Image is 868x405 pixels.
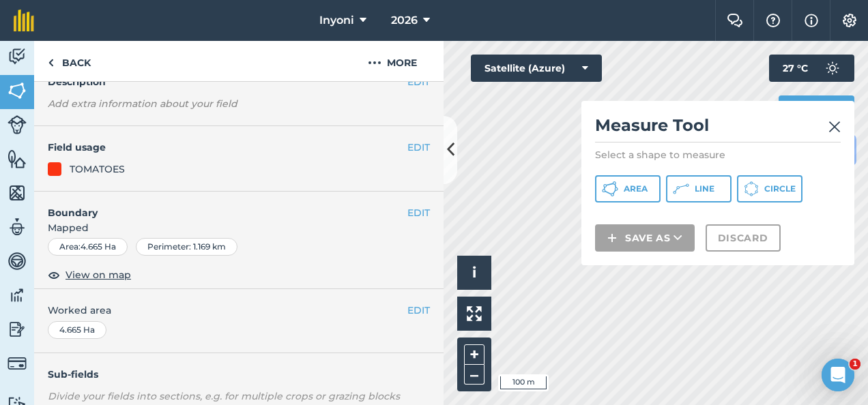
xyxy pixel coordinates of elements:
img: A cog icon [841,14,858,27]
h4: Boundary [34,192,407,220]
p: Select a shape to measure [595,148,841,162]
img: svg+xml;base64,PD94bWwgdmVyc2lvbj0iMS4wIiBlbmNvZGluZz0idXRmLTgiPz4KPCEtLSBHZW5lcmF0b3I6IEFkb2JlIE... [8,285,27,305]
img: svg+xml;base64,PD94bWwgdmVyc2lvbj0iMS4wIiBlbmNvZGluZz0idXRmLTgiPz4KPCEtLSBHZW5lcmF0b3I6IEFkb2JlIE... [8,251,27,271]
img: svg+xml;base64,PHN2ZyB4bWxucz0iaHR0cDovL3d3dy53My5vcmcvMjAwMC9zdmciIHdpZHRoPSI1NiIgaGVpZ2h0PSI2MC... [8,149,27,169]
div: TOMATOES [70,162,125,177]
span: View on map [66,267,131,282]
img: fieldmargin Logo [14,10,34,31]
img: svg+xml;base64,PHN2ZyB4bWxucz0iaHR0cDovL3d3dy53My5vcmcvMjAwMC9zdmciIHdpZHRoPSI1NiIgaGVpZ2h0PSI2MC... [8,80,27,101]
button: i [457,256,491,290]
img: svg+xml;base64,PHN2ZyB4bWxucz0iaHR0cDovL3d3dy53My5vcmcvMjAwMC9zdmciIHdpZHRoPSIyMiIgaGVpZ2h0PSIzMC... [828,119,841,135]
button: Save as [595,224,695,252]
button: + [464,344,484,365]
span: Mapped [34,220,444,235]
button: Print [779,95,855,123]
button: Circle [737,175,802,202]
span: i [472,264,476,281]
img: svg+xml;base64,PHN2ZyB4bWxucz0iaHR0cDovL3d3dy53My5vcmcvMjAwMC9zdmciIHdpZHRoPSI1NiIgaGVpZ2h0PSI2MC... [8,183,27,203]
h2: Measure Tool [595,115,841,142]
img: svg+xml;base64,PHN2ZyB4bWxucz0iaHR0cDovL3d3dy53My5vcmcvMjAwMC9zdmciIHdpZHRoPSI5IiBoZWlnaHQ9IjI0Ii... [48,55,54,71]
span: Circle [764,183,796,194]
img: svg+xml;base64,PHN2ZyB4bWxucz0iaHR0cDovL3d3dy53My5vcmcvMjAwMC9zdmciIHdpZHRoPSIxNyIgaGVpZ2h0PSIxNy... [805,12,818,29]
span: 2026 [391,12,418,29]
h4: Description [48,74,430,89]
h4: Sub-fields [34,367,444,382]
img: svg+xml;base64,PD94bWwgdmVyc2lvbj0iMS4wIiBlbmNvZGluZz0idXRmLTgiPz4KPCEtLSBHZW5lcmF0b3I6IEFkb2JlIE... [819,55,846,82]
span: 27 ° C [783,55,808,82]
img: svg+xml;base64,PHN2ZyB4bWxucz0iaHR0cDovL3d3dy53My5vcmcvMjAwMC9zdmciIHdpZHRoPSIxNCIgaGVpZ2h0PSIyNC... [607,230,617,246]
button: EDIT [407,140,430,155]
em: Divide your fields into sections, e.g. for multiple crops or grazing blocks [48,390,400,402]
img: svg+xml;base64,PD94bWwgdmVyc2lvbj0iMS4wIiBlbmNvZGluZz0idXRmLTgiPz4KPCEtLSBHZW5lcmF0b3I6IEFkb2JlIE... [8,217,27,237]
button: Discard [706,224,781,252]
span: Worked area [48,303,430,318]
img: svg+xml;base64,PD94bWwgdmVyc2lvbj0iMS4wIiBlbmNvZGluZz0idXRmLTgiPz4KPCEtLSBHZW5lcmF0b3I6IEFkb2JlIE... [8,115,27,134]
iframe: Intercom live chat [822,359,854,391]
button: Satellite (Azure) [471,55,602,82]
button: Line [666,175,732,202]
h4: Field usage [48,140,407,155]
div: 4.665 Ha [48,321,106,339]
span: Inyoni [319,12,354,29]
button: EDIT [407,303,430,318]
div: Area : 4.665 Ha [48,238,128,256]
img: svg+xml;base64,PD94bWwgdmVyc2lvbj0iMS4wIiBlbmNvZGluZz0idXRmLTgiPz4KPCEtLSBHZW5lcmF0b3I6IEFkb2JlIE... [8,46,27,67]
span: Area [624,183,648,194]
img: svg+xml;base64,PHN2ZyB4bWxucz0iaHR0cDovL3d3dy53My5vcmcvMjAwMC9zdmciIHdpZHRoPSIyMCIgaGVpZ2h0PSIyNC... [368,55,381,71]
button: Area [595,175,661,202]
img: Two speech bubbles overlapping with the left bubble in the forefront [727,14,743,27]
button: EDIT [407,205,430,220]
img: svg+xml;base64,PD94bWwgdmVyc2lvbj0iMS4wIiBlbmNvZGluZz0idXRmLTgiPz4KPCEtLSBHZW5lcmF0b3I6IEFkb2JlIE... [8,354,27,373]
span: Line [695,183,714,194]
img: svg+xml;base64,PD94bWwgdmVyc2lvbj0iMS4wIiBlbmNvZGluZz0idXRmLTgiPz4KPCEtLSBHZW5lcmF0b3I6IEFkb2JlIE... [8,319,27,340]
img: Four arrows, one pointing top left, one top right, one bottom right and the last bottom left [467,306,482,321]
button: – [464,365,484,385]
button: 27 °C [769,55,854,82]
span: 1 [850,359,860,370]
button: View on map [48,267,131,283]
img: A question mark icon [765,14,781,27]
img: svg+xml;base64,PHN2ZyB4bWxucz0iaHR0cDovL3d3dy53My5vcmcvMjAwMC9zdmciIHdpZHRoPSIxOCIgaGVpZ2h0PSIyNC... [48,267,60,283]
div: Perimeter : 1.169 km [136,238,237,256]
button: More [341,41,444,81]
em: Add extra information about your field [48,97,237,110]
a: Back [34,41,104,81]
button: EDIT [407,74,430,89]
